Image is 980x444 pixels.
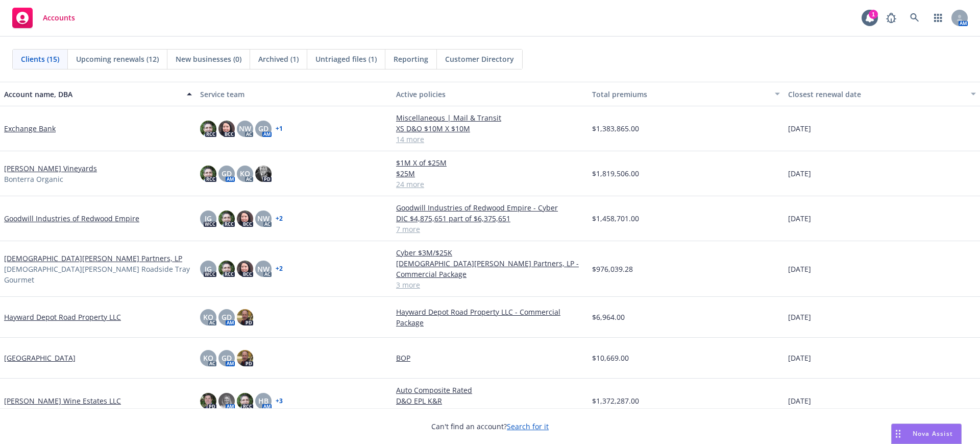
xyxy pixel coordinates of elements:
span: [DATE] [788,353,811,363]
a: 7 more [396,224,584,235]
span: [DATE] [788,264,811,274]
a: DIC $4,875,651 part of $6,375,651 [396,213,584,224]
a: Search for it [507,422,549,431]
span: [DATE] [788,395,811,406]
span: Untriaged files (1) [315,54,377,64]
span: Nova Assist [913,429,953,438]
a: $1M X of $25M [396,157,584,168]
a: Hayward Depot Road Property LLC [4,312,121,322]
span: Accounts [43,14,75,22]
span: KO [203,353,213,363]
span: KO [240,168,250,179]
img: photo [237,309,253,325]
a: Switch app [928,8,948,28]
a: Auto Composite Rated [396,385,584,395]
span: $976,039.28 [592,264,633,274]
span: JG [205,264,212,274]
a: [DEMOGRAPHIC_DATA][PERSON_NAME] Partners, LP - Commercial Package [396,258,584,279]
span: Clients (15) [21,54,59,64]
a: 24 more [396,179,584,190]
div: Drag to move [892,424,904,443]
button: Service team [196,82,392,106]
span: HB [258,395,268,406]
a: Accounts [8,4,79,32]
a: + 1 [276,126,283,132]
button: Closest renewal date [784,82,980,106]
img: photo [255,166,272,182]
button: Active policies [392,82,588,106]
a: 3 more [396,279,584,290]
img: photo [218,261,235,277]
div: Account name, DBA [4,89,181,100]
a: Cyber $3M/$25K [396,247,584,258]
button: Total premiums [588,82,784,106]
span: NW [239,123,251,134]
img: photo [200,121,216,137]
a: + 2 [276,216,283,222]
img: photo [237,261,253,277]
div: Service team [200,89,388,100]
div: Active policies [396,89,584,100]
span: KO [203,312,213,322]
a: Exchange Bank [4,123,56,134]
span: $1,372,287.00 [592,395,639,406]
span: Archived (1) [258,54,299,64]
span: $1,458,701.00 [592,213,639,224]
span: [DATE] [788,168,811,179]
span: Reporting [394,54,428,64]
a: [PERSON_NAME] Vineyards [4,163,97,174]
span: GD [258,123,268,134]
a: Goodwill Industries of Redwood Empire - Cyber [396,202,584,213]
span: NW [257,264,269,274]
a: + 2 [276,266,283,272]
a: Hayward Depot Road Property LLC - Commercial Package [396,307,584,328]
img: photo [218,121,235,137]
span: GD [222,353,232,363]
a: [PERSON_NAME] Wine Estates LLC [4,395,121,406]
img: photo [218,393,235,409]
a: Report a Bug [881,8,901,28]
div: Closest renewal date [788,89,965,100]
a: [GEOGRAPHIC_DATA] [4,353,76,363]
span: [DATE] [788,312,811,322]
span: GD [222,168,232,179]
a: [DEMOGRAPHIC_DATA][PERSON_NAME] Partners, LP [4,253,182,264]
a: $25M [396,168,584,179]
span: GD [222,312,232,322]
span: NW [257,213,269,224]
a: D&O EPL K&R [396,395,584,406]
img: photo [200,166,216,182]
a: + 3 [276,398,283,404]
a: Goodwill Industries of Redwood Empire [4,213,139,224]
span: Customer Directory [445,54,514,64]
a: BOP [396,353,584,363]
span: Bonterra Organic [4,174,63,184]
img: photo [237,393,253,409]
button: Nova Assist [891,424,962,444]
img: photo [200,393,216,409]
a: 48 more [396,406,584,417]
span: $1,819,506.00 [592,168,639,179]
span: [DATE] [788,123,811,134]
span: $6,964.00 [592,312,625,322]
span: Upcoming renewals (12) [76,54,159,64]
div: 1 [869,10,878,19]
span: [DATE] [788,213,811,224]
span: $1,383,865.00 [592,123,639,134]
a: XS D&O $10M X $10M [396,123,584,134]
span: [DEMOGRAPHIC_DATA][PERSON_NAME] Roadside Tray Gourmet [4,264,192,285]
a: Search [904,8,925,28]
img: photo [237,211,253,227]
div: Total premiums [592,89,769,100]
img: photo [237,350,253,366]
span: Can't find an account? [431,421,549,432]
span: New businesses (0) [176,54,241,64]
span: $10,669.00 [592,353,629,363]
a: 14 more [396,134,584,145]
